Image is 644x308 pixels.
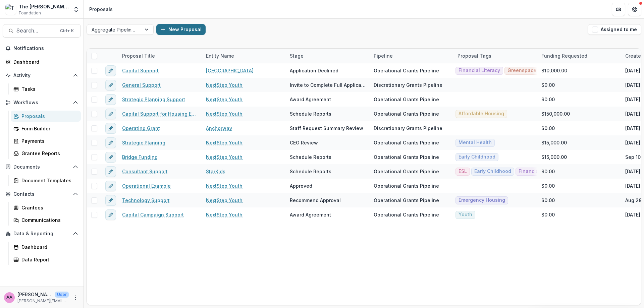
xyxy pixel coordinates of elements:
[541,110,570,117] div: $150,000.00
[71,3,81,16] button: Open entity switcher
[374,168,439,175] div: Operational Grants Pipeline
[122,168,168,175] a: Consultant Support
[206,211,243,218] a: NextStep Youth
[541,211,555,218] div: $0.00
[290,81,366,88] div: Invite to Complete Full Application
[13,100,70,106] span: Workflows
[3,189,81,199] button: Open Contacts
[11,83,81,95] a: Tasks
[370,49,453,63] div: Pipeline
[537,52,591,59] div: Funding Requested
[19,3,69,10] div: The [PERSON_NAME] Foundation Workflow Sandbox
[55,292,69,298] p: User
[13,73,70,78] span: Activity
[105,123,116,134] button: edit
[5,4,16,15] img: The Frist Foundation Workflow Sandbox
[286,49,370,63] div: Stage
[156,24,206,35] button: New Proposal
[3,24,81,38] button: Search...
[541,168,555,175] div: $0.00
[6,295,12,300] div: Annie Axe
[206,125,232,132] a: Anchorway
[105,195,116,206] button: edit
[59,27,75,35] div: Ctrl + K
[374,211,439,218] div: Operational Grants Pipeline
[11,123,81,134] a: Form Builder
[105,152,116,163] button: edit
[374,139,439,146] div: Operational Grants Pipeline
[612,3,625,16] button: Partners
[13,164,70,170] span: Documents
[290,67,338,74] div: Application Declined
[3,70,81,81] button: Open Activity
[122,96,185,103] a: Strategic Planning Support
[13,46,78,51] span: Notifications
[122,81,161,88] a: General Support
[13,191,70,197] span: Contacts
[21,256,75,263] div: Data Report
[21,177,75,184] div: Document Templates
[290,139,318,146] div: CEO Review
[21,204,75,211] div: Grantees
[21,125,75,132] div: Form Builder
[122,110,198,117] a: Capital Support for Housing Expansion
[89,6,113,13] div: Proposals
[537,49,621,63] div: Funding Requested
[206,67,254,74] a: [GEOGRAPHIC_DATA]
[118,49,202,63] div: Proposal Title
[11,214,81,226] a: Communications
[206,182,243,189] a: NextStep Youth
[290,96,331,103] div: Award Agreement
[122,211,184,218] a: Capital Campaign Support
[290,197,341,204] div: Recommend Approval
[105,65,116,76] button: edit
[541,153,567,161] div: $15,000.00
[206,168,225,175] a: StarKids
[3,56,81,67] a: Dashboard
[21,217,75,224] div: Communications
[122,197,170,204] a: Technology Support
[19,10,41,16] span: Foundation
[290,168,331,175] div: Schedule Reports
[541,67,567,74] div: $10,000.00
[11,202,81,213] a: Grantees
[374,153,439,161] div: Operational Grants Pipeline
[290,153,331,161] div: Schedule Reports
[21,137,75,144] div: Payments
[13,58,75,65] div: Dashboard
[11,242,81,253] a: Dashboard
[21,244,75,251] div: Dashboard
[105,209,116,220] button: edit
[202,49,286,63] div: Entity Name
[541,182,555,189] div: $0.00
[105,109,116,119] button: edit
[541,81,555,88] div: $0.00
[122,182,171,189] a: Operational Example
[370,52,397,59] div: Pipeline
[541,197,555,204] div: $0.00
[202,52,238,59] div: Entity Name
[16,27,56,34] span: Search...
[374,182,439,189] div: Operational Grants Pipeline
[3,162,81,172] button: Open Documents
[374,125,442,132] div: Discretionary Grants Pipeline
[374,110,439,117] div: Operational Grants Pipeline
[17,291,52,298] p: [PERSON_NAME]
[374,96,439,103] div: Operational Grants Pipeline
[122,67,159,74] a: Capital Support
[286,52,308,59] div: Stage
[290,125,363,132] div: Staff Request Summary Review
[11,175,81,186] a: Document Templates
[13,231,70,237] span: Data & Reporting
[453,49,537,63] div: Proposal Tags
[105,94,116,105] button: edit
[105,137,116,148] button: edit
[206,96,243,103] a: NextStep Youth
[206,197,243,204] a: NextStep Youth
[11,254,81,265] a: Data Report
[374,81,442,88] div: Discretionary Grants Pipeline
[122,125,160,132] a: Operating Grant
[290,110,331,117] div: Schedule Reports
